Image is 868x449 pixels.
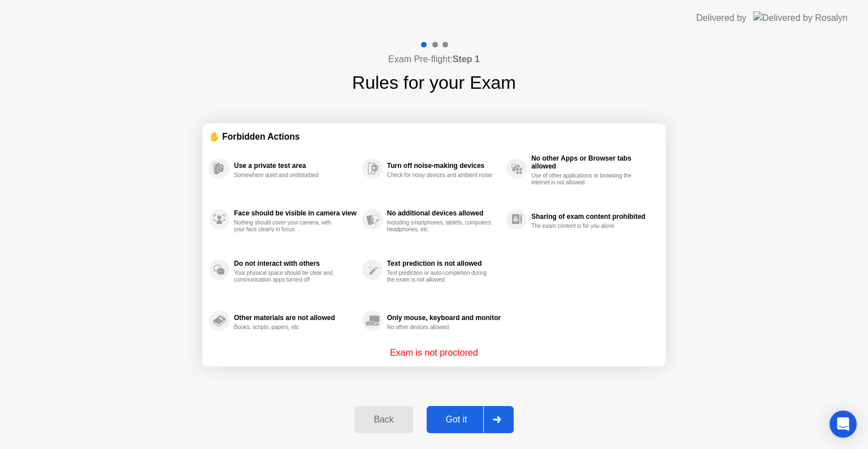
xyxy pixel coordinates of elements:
div: Face should be visible in camera view [234,209,357,217]
div: Including smartphones, tablets, computers, headphones, etc. [387,219,494,233]
div: Somewhere quiet and undisturbed [234,172,341,179]
button: Got it [427,406,514,433]
div: ✋ Forbidden Actions [209,130,659,143]
p: Exam is not proctored [390,346,478,360]
div: Got it [430,415,483,425]
div: Only mouse, keyboard and monitor [387,314,501,322]
b: Step 1 [453,54,480,64]
div: Use a private test area [234,162,357,170]
div: Do not interact with others [234,260,357,267]
div: Sharing of exam content prohibited [531,213,653,221]
div: No additional devices allowed [387,209,501,217]
div: Nothing should cover your camera, with your face clearly in focus [234,219,341,233]
div: Use of other applications or browsing the internet is not allowed [531,172,638,186]
div: Back [358,415,409,425]
div: Text prediction is not allowed [387,260,501,267]
div: The exam content is for you alone [531,223,638,230]
div: Open Intercom Messenger [830,411,857,438]
div: Text prediction or auto-completion during the exam is not allowed [387,270,494,283]
div: No other devices allowed [387,324,494,331]
div: Turn off noise-making devices [387,162,501,170]
div: Other materials are not allowed [234,314,357,322]
div: Check for noisy devices and ambient noise [387,172,494,179]
div: Books, scripts, papers, etc [234,324,341,331]
div: Delivered by [696,11,747,25]
img: Delivered by Rosalyn [753,11,848,24]
h4: Exam Pre-flight: [388,53,480,66]
h1: Rules for your Exam [352,69,516,96]
button: Back [354,406,413,433]
div: No other Apps or Browser tabs allowed [531,154,653,170]
div: Your physical space should be clear and communication apps turned off [234,270,341,283]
